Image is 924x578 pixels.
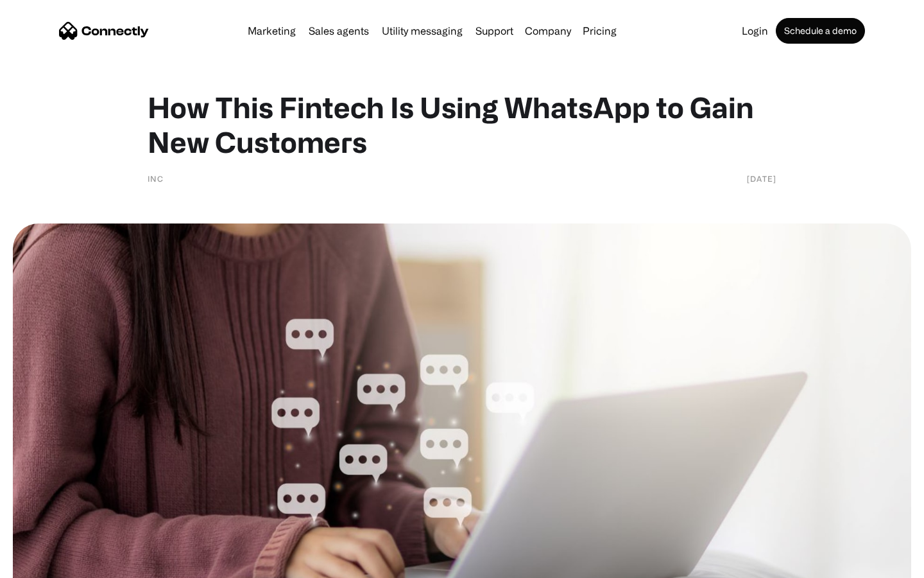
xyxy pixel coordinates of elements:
[13,556,77,574] aside: Language selected: English
[304,26,374,36] a: Sales agents
[525,22,571,40] div: Company
[737,26,773,36] a: Login
[577,26,622,36] a: Pricing
[243,26,301,36] a: Marketing
[148,90,776,159] h1: How This Fintech Is Using WhatsApp to Gain New Customers
[377,26,468,36] a: Utility messaging
[470,26,518,36] a: Support
[776,18,865,44] a: Schedule a demo
[148,172,164,185] div: INC
[747,172,776,185] div: [DATE]
[26,556,77,574] ul: Language list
